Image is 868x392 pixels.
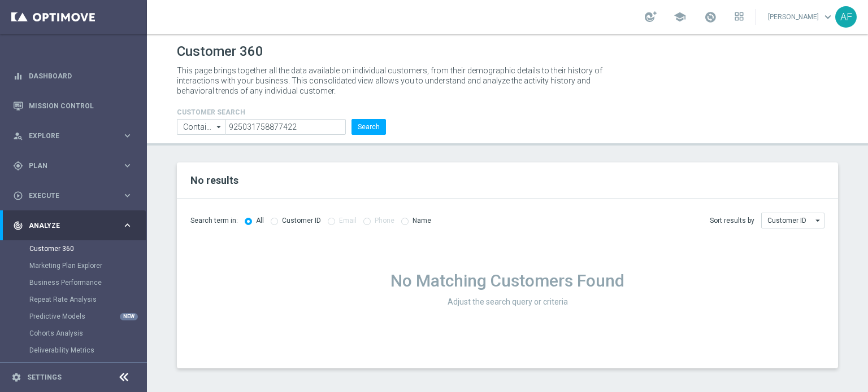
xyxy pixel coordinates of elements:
[177,65,612,96] p: This page brings together all the data available on individual customers, from their demographic ...
[761,213,824,228] input: Customer ID
[29,162,122,169] span: Plan
[29,192,122,199] span: Execute
[12,102,133,111] button: Mission Control
[122,130,133,141] i: keyboard_arrow_right
[29,346,118,355] a: Deliverability Metrics
[767,8,835,25] a: [PERSON_NAME]keyboard_arrow_down
[120,313,138,320] div: NEW
[12,72,133,81] button: equalizer Dashboard
[177,108,386,116] h4: CUSTOMER SEARCH
[122,220,133,231] i: keyboard_arrow_right
[29,291,146,308] div: Repeat Rate Analysis
[29,240,146,257] div: Customer 360
[256,217,264,225] label: All
[29,261,118,270] a: Marketing Plan Explorer
[190,216,238,226] span: Search term in:
[11,372,21,382] i: settings
[225,119,346,135] input: Enter CID, Email, name or phone
[13,71,23,81] i: equalizer
[13,61,133,91] div: Dashboard
[29,133,122,139] span: Explore
[29,325,146,342] div: Cohorts Analysis
[13,91,133,121] div: Mission Control
[13,191,122,201] div: Execute
[29,91,133,121] a: Mission Control
[29,274,146,291] div: Business Performance
[13,131,122,141] div: Explore
[413,217,431,225] label: Name
[835,6,857,28] div: AF
[177,43,838,60] h1: Customer 360
[214,120,225,134] i: arrow_drop_down
[29,244,118,253] a: Customer 360
[122,190,133,201] i: keyboard_arrow_right
[13,221,23,231] i: track_changes
[710,216,754,226] span: Sort results by
[339,217,357,225] label: Email
[29,222,122,229] span: Analyze
[29,61,133,91] a: Dashboard
[12,221,133,230] button: track_changes Analyze keyboard_arrow_right
[29,359,146,376] div: BI Studio
[375,217,394,225] label: Phone
[190,297,824,307] h3: Adjust the search query or criteria
[29,295,118,304] a: Repeat Rate Analysis
[27,374,62,381] a: Settings
[13,131,23,141] i: person_search
[122,160,133,171] i: keyboard_arrow_right
[13,191,23,201] i: play_circle_outline
[12,191,133,200] button: play_circle_outline Execute keyboard_arrow_right
[190,174,238,186] span: No results
[29,257,146,274] div: Marketing Plan Explorer
[29,329,118,338] a: Cohorts Analysis
[29,342,146,359] div: Deliverability Metrics
[13,221,122,231] div: Analyze
[282,217,321,225] label: Customer ID
[351,119,386,135] button: Search
[813,213,824,228] i: arrow_drop_down
[190,271,824,291] h1: No Matching Customers Found
[29,308,146,325] div: Predictive Models
[29,312,118,321] a: Predictive Models
[12,161,133,170] button: gps_fixed Plan keyboard_arrow_right
[177,119,225,135] input: Contains
[674,11,686,23] span: school
[29,278,118,287] a: Business Performance
[12,131,133,140] button: person_search Explore keyboard_arrow_right
[13,161,122,171] div: Plan
[13,161,23,171] i: gps_fixed
[822,11,834,23] span: keyboard_arrow_down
